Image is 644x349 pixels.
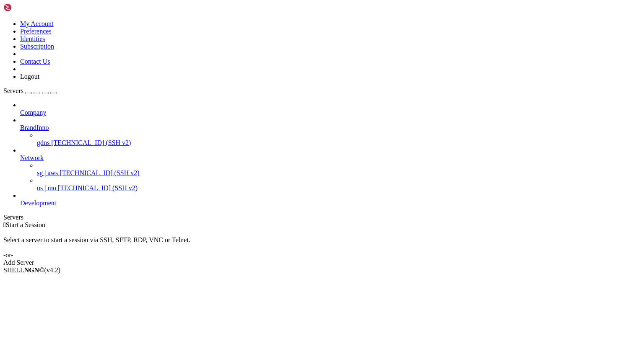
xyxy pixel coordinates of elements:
img: Shellngn [3,3,52,12]
a: Subscription [20,43,54,50]
span:  [3,221,6,228]
li: gdns [TECHNICAL_ID] (SSH v2) [37,132,641,147]
span: Network [20,154,44,161]
li: BrandInno [20,116,641,147]
a: Identities [20,35,45,42]
a: BrandInno [20,124,641,132]
li: Network [20,147,641,192]
span: 4.2.0 [44,266,61,274]
a: Logout [20,73,39,80]
span: gdns [37,139,49,146]
span: us | mo [37,184,56,191]
li: us | mo [TECHNICAL_ID] (SSH v2) [37,177,641,192]
span: sg | aws [37,169,58,176]
b: NGN [24,266,39,274]
span: [TECHNICAL_ID] (SSH v2) [51,139,131,146]
a: My Account [20,20,54,27]
li: sg | aws [TECHNICAL_ID] (SSH v2) [37,162,641,177]
span: Company [20,109,46,116]
span: Start a Session [6,221,45,228]
li: Company [20,101,641,116]
span: [TECHNICAL_ID] (SSH v2) [60,169,139,176]
a: us | mo [TECHNICAL_ID] (SSH v2) [37,184,641,192]
span: SHELL © [3,266,60,274]
span: [TECHNICAL_ID] (SSH v2) [58,184,138,191]
span: Development [20,199,56,207]
a: sg | aws [TECHNICAL_ID] (SSH v2) [37,169,641,177]
a: Contact Us [20,58,50,65]
a: Company [20,109,641,116]
a: gdns [TECHNICAL_ID] (SSH v2) [37,139,641,147]
a: Development [20,199,641,207]
div: Add Server [3,259,641,266]
div: Servers [3,214,641,221]
span: Servers [3,87,23,94]
a: Servers [3,87,57,94]
div: Select a server to start a session via SSH, SFTP, RDP, VNC or Telnet. -or- [3,229,641,259]
span: BrandInno [20,124,49,131]
a: Preferences [20,28,52,35]
a: Network [20,154,641,162]
li: Development [20,192,641,207]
